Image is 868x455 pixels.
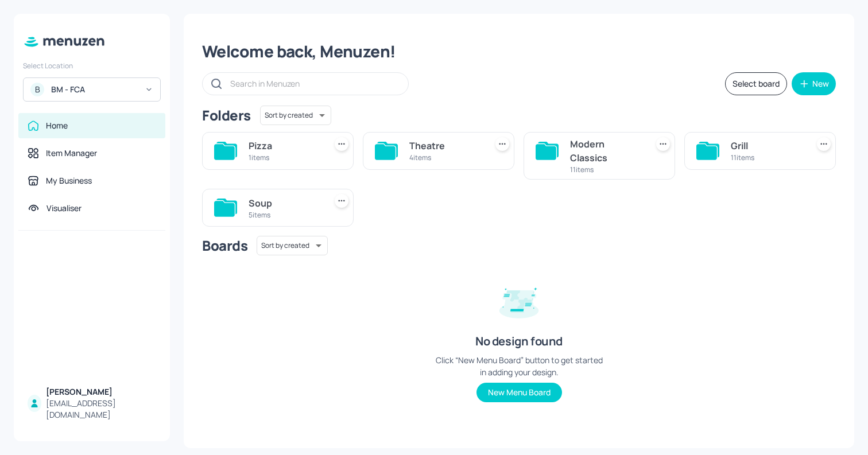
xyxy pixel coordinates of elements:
div: Soup [249,196,321,210]
div: 1 items [249,153,321,162]
button: Select board [725,72,787,95]
button: New Menu Board [476,383,562,402]
div: Click “New Menu Board” button to get started in adding your design. [433,354,605,378]
div: My Business [46,175,92,186]
div: [PERSON_NAME] [46,386,156,398]
div: Home [46,120,68,131]
div: 5 items [249,210,321,220]
div: 4 items [409,153,482,162]
div: BM - FCA [51,84,138,95]
div: Visualiser [46,203,82,214]
div: Pizza [249,139,321,153]
div: Grill [731,139,803,153]
input: Search in Menuzen [230,75,397,92]
button: New [792,72,836,95]
div: Sort by created [260,104,331,127]
div: B [30,83,44,96]
div: 11 items [731,153,803,162]
div: Welcome back, Menuzen! [202,41,836,62]
div: Item Manager [46,147,97,159]
div: Theatre [409,139,482,153]
div: No design found [475,333,563,349]
img: design-empty [490,271,548,329]
div: 11 items [570,165,642,174]
div: New [812,80,829,88]
div: Boards [202,236,247,255]
div: Select Location [23,61,161,71]
div: Folders [202,106,251,125]
div: Sort by created [257,234,328,257]
div: [EMAIL_ADDRESS][DOMAIN_NAME] [46,398,156,421]
div: Modern Classics [570,137,642,165]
